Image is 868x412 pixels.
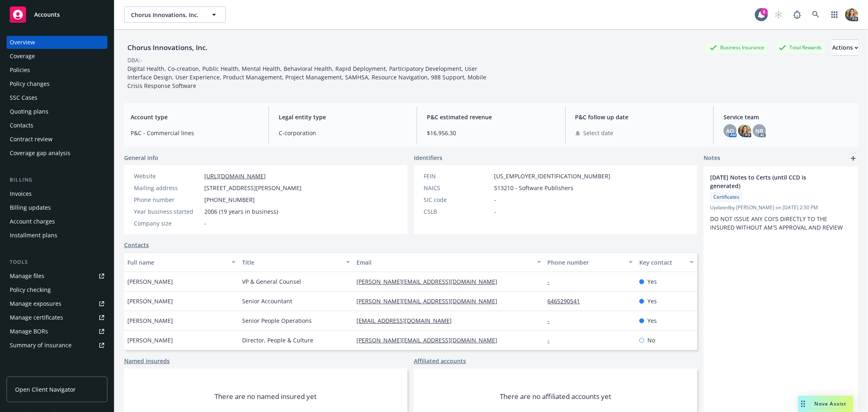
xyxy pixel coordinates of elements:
[124,7,226,23] button: Chorus Innovations, Inc.
[131,129,259,137] span: P&C - Commercial lines
[204,184,302,192] span: [STREET_ADDRESS][PERSON_NAME]
[544,252,636,272] button: Phone number
[815,400,847,407] span: Nova Assist
[575,113,704,121] span: P&C follow up date
[279,129,407,137] span: C-corporation
[494,195,496,204] span: -
[10,311,63,324] div: Manage certificates
[7,36,107,49] a: Overview
[647,297,657,305] span: Yes
[548,258,624,267] div: Phone number
[7,270,107,283] a: Manage files
[494,207,496,216] span: -
[134,172,201,180] div: Website
[10,325,48,338] div: Manage BORs
[239,252,354,272] button: Title
[704,167,858,238] div: [DATE] Notes to Certs (until CCD is generated)CertificatesUpdatedby [PERSON_NAME] on [DATE] 2:50 ...
[242,336,313,344] span: Director, People & Culture
[7,215,107,228] a: Account charges
[427,113,555,121] span: P&C estimated revenue
[755,127,763,135] span: NR
[647,336,655,344] span: No
[7,368,107,376] div: Analytics hub
[10,229,57,242] div: Installment plans
[7,105,107,118] a: Quoting plans
[10,187,32,200] div: Invoices
[584,129,614,137] span: Select date
[10,50,35,63] div: Coverage
[427,129,555,137] span: $16,956.30
[848,153,858,163] a: add
[7,229,107,242] a: Installment plans
[242,297,292,305] span: Senior Accountant
[789,7,805,23] a: Report a Bug
[808,7,824,23] a: Search
[424,195,491,204] div: SIC code
[704,153,720,163] span: Notes
[10,201,51,214] div: Billing updates
[10,133,52,146] div: Contract review
[10,339,72,352] div: Summary of insurance
[770,7,787,23] a: Start snowing
[647,277,657,286] span: Yes
[726,127,734,135] span: AO
[7,187,107,200] a: Invoices
[7,201,107,214] a: Billing updates
[242,277,301,286] span: VP & General Counsel
[7,91,107,104] a: SSC Cases
[10,215,55,228] div: Account charges
[636,252,697,272] button: Key contact
[832,40,858,55] div: Actions
[414,153,442,162] span: Identifiers
[500,392,611,401] span: There are no affiliated accounts yet
[204,195,255,204] span: [PHONE_NUMBER]
[7,297,107,310] a: Manage exposures
[7,133,107,146] a: Contract review
[204,219,206,228] span: -
[710,215,843,231] span: DO NOT ISSUE ANY COI'S DIRECTLY TO THE INSURED WITHOUT AM'S APPROVAL AND REVIEW
[127,56,142,64] div: DBA: -
[242,258,341,267] div: Title
[10,77,50,90] div: Policy changes
[548,317,556,324] a: -
[134,195,201,204] div: Phone number
[10,147,70,160] div: Coverage gap analysis
[10,283,51,296] div: Policy checking
[548,278,556,285] a: -
[10,119,33,132] div: Contacts
[494,172,610,180] span: [US_EMPLOYER_IDENTIFICATION_NUMBER]
[124,357,170,365] a: Named insureds
[761,8,768,15] div: 6
[639,258,685,267] div: Key contact
[356,336,504,344] a: [PERSON_NAME][EMAIL_ADDRESS][DOMAIN_NAME]
[279,113,407,121] span: Legal entity type
[124,42,211,53] div: Chorus Innovations, Inc.
[7,176,107,184] div: Billing
[34,11,60,18] span: Accounts
[127,297,173,305] span: [PERSON_NAME]
[215,392,317,401] span: There are no named insured yet
[798,396,853,412] button: Nova Assist
[832,39,858,56] button: Actions
[127,316,173,325] span: [PERSON_NAME]
[548,297,587,305] a: 6465290541
[414,357,466,365] a: Affiliated accounts
[7,258,107,266] div: Tools
[10,36,35,49] div: Overview
[127,65,488,90] span: Digital Health, Co-creation, Public Health, Mental Health, Behavioral Health, Rapid Deployment, P...
[124,241,149,249] a: Contacts
[242,316,312,325] span: Senior People Operations
[15,385,76,394] span: Open Client Navigator
[548,336,556,344] a: -
[7,325,107,338] a: Manage BORs
[7,50,107,63] a: Coverage
[706,42,768,53] div: Business Insurance
[356,297,504,305] a: [PERSON_NAME][EMAIL_ADDRESS][DOMAIN_NAME]
[10,64,30,77] div: Policies
[356,278,504,285] a: [PERSON_NAME][EMAIL_ADDRESS][DOMAIN_NAME]
[127,277,173,286] span: [PERSON_NAME]
[826,7,843,23] a: Switch app
[10,91,37,104] div: SSC Cases
[356,258,532,267] div: Email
